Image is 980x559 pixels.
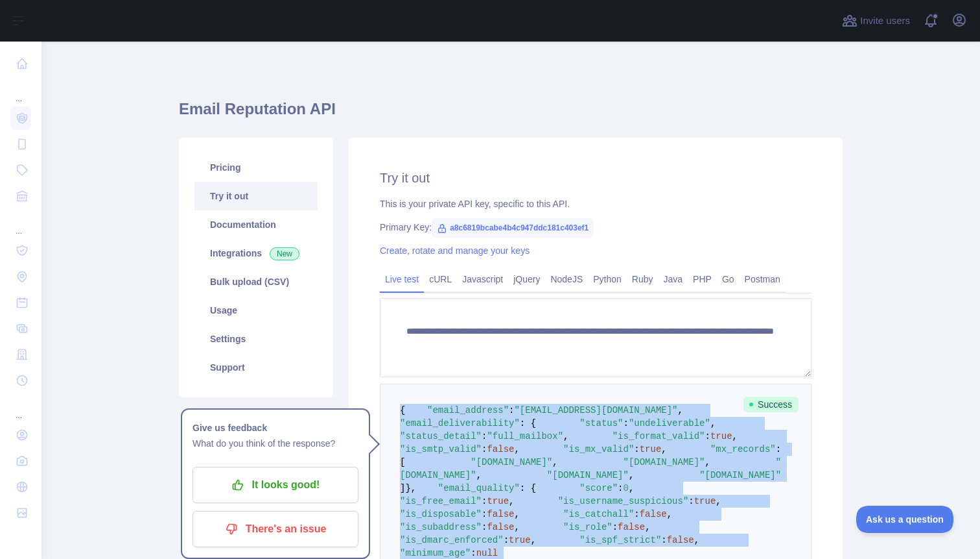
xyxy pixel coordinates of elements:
[482,496,487,506] span: :
[661,535,666,545] span: :
[552,457,557,467] span: ,
[10,395,31,421] div: ...
[514,522,519,532] span: ,
[380,269,424,290] a: Live test
[743,397,799,412] span: Success
[563,444,634,454] span: "is_mx_valid"
[629,483,634,493] span: ,
[457,269,508,290] a: Javascript
[678,405,683,416] span: ,
[194,325,318,353] a: Settings
[487,522,514,532] span: false
[194,296,318,325] a: Usage
[634,444,639,454] span: :
[558,496,689,506] span: "is_username_suspicious"
[427,405,509,416] span: "email_address"
[400,522,482,532] span: "is_subaddress"
[380,197,811,210] div: This is your private API key, specific to this API.
[405,483,416,493] span: },
[688,269,717,290] a: PHP
[380,245,530,256] a: Create, rotate and manage your keys
[179,99,843,130] h1: Email Reputation API
[740,269,786,290] a: Postman
[487,496,509,506] span: true
[400,431,482,441] span: "status_detail"
[380,221,811,234] div: Primary Key:
[856,506,954,533] iframe: Toggle Customer Support
[705,431,710,441] span: :
[194,239,318,267] a: Integrations New
[716,496,721,506] span: ,
[839,10,913,31] button: Invite users
[531,535,536,545] span: ,
[520,483,536,493] span: : {
[509,535,531,545] span: true
[667,509,672,519] span: ,
[400,483,405,493] span: ]
[618,483,623,493] span: :
[579,418,623,429] span: "status"
[194,153,318,182] a: Pricing
[482,522,487,532] span: :
[400,535,504,545] span: "is_dmarc_enforced"
[688,496,694,506] span: :
[194,267,318,296] a: Bulk upload (CSV)
[659,269,688,290] a: Java
[717,269,740,290] a: Go
[618,522,645,532] span: false
[624,418,629,429] span: :
[487,444,514,454] span: false
[400,496,482,506] span: "is_free_email"
[476,470,482,480] span: ,
[545,269,588,290] a: NodeJS
[661,444,666,454] span: ,
[547,470,629,480] span: "[DOMAIN_NAME]"
[400,444,482,454] span: "is_smtp_valid"
[563,509,634,519] span: "is_catchall"
[710,444,776,454] span: "mx_records"
[487,509,514,519] span: false
[588,269,627,290] a: Python
[194,353,318,382] a: Support
[705,457,710,467] span: ,
[509,496,514,506] span: ,
[380,169,811,187] h2: Try it out
[640,509,667,519] span: false
[624,457,705,467] span: "[DOMAIN_NAME]"
[640,444,662,454] span: true
[694,496,716,506] span: true
[624,483,629,493] span: 0
[192,420,358,436] h1: Give us feedback
[710,418,716,429] span: ,
[194,210,318,239] a: Documentation
[194,182,318,210] a: Try it out
[514,444,519,454] span: ,
[471,548,476,558] span: :
[860,14,910,29] span: Invite users
[508,269,545,290] a: jQuery
[520,418,536,429] span: : {
[400,509,482,519] span: "is_disposable"
[400,418,520,429] span: "email_deliverability"
[634,509,639,519] span: :
[504,535,509,545] span: :
[579,483,618,493] span: "score"
[579,535,661,545] span: "is_spf_strict"
[471,457,552,467] span: "[DOMAIN_NAME]"
[563,431,568,441] span: ,
[514,509,519,519] span: ,
[629,470,634,480] span: ,
[482,509,487,519] span: :
[694,535,699,545] span: ,
[487,431,563,441] span: "full_mailbox"
[645,522,650,532] span: ,
[514,405,677,416] span: "[EMAIL_ADDRESS][DOMAIN_NAME]"
[482,431,487,441] span: :
[400,548,471,558] span: "minimum_age"
[438,483,520,493] span: "email_quality"
[476,548,498,558] span: null
[192,436,358,451] p: What do you think of the response?
[629,418,710,429] span: "undeliverable"
[270,247,299,260] span: New
[482,444,487,454] span: :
